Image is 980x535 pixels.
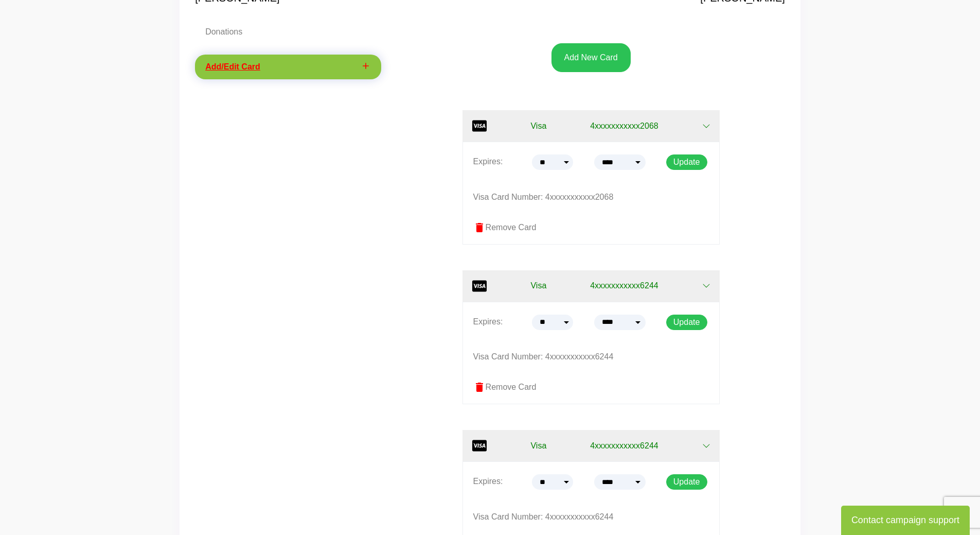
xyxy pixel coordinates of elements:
button: Update [666,474,707,490]
span: delete [473,381,486,393]
i: add [361,61,371,71]
span: Visa [530,120,546,132]
button: Visa 4xxxxxxxxxxx6244 [462,430,720,461]
label: Remove Card [473,221,709,234]
p: Visa Card Number: 4xxxxxxxxxxx2068 [473,190,709,205]
span: 4xxxxxxxxxxx2068 [590,120,658,132]
button: Visa 4xxxxxxxxxxx2068 [462,110,720,142]
p: Expires: [473,154,503,169]
button: Update [666,315,707,330]
a: Donations [195,20,381,44]
button: Add New Card [551,43,631,72]
p: Visa Card Number: 4xxxxxxxxxxx6244 [473,510,709,525]
button: Update [666,154,707,170]
button: Contact campaign support [841,506,970,535]
a: addAdd/Edit Card [195,55,381,79]
span: delete [473,221,486,234]
span: Visa [530,280,546,292]
label: Remove Card [473,381,709,393]
span: 4xxxxxxxxxxx6244 [590,440,658,452]
button: Visa 4xxxxxxxxxxx6244 [462,270,720,302]
p: Expires: [473,315,503,330]
span: Add/Edit Card [205,62,260,71]
p: Visa Card Number: 4xxxxxxxxxxx6244 [473,350,709,365]
p: Expires: [473,474,503,489]
span: 4xxxxxxxxxxx6244 [590,280,658,292]
span: Visa [530,440,546,452]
